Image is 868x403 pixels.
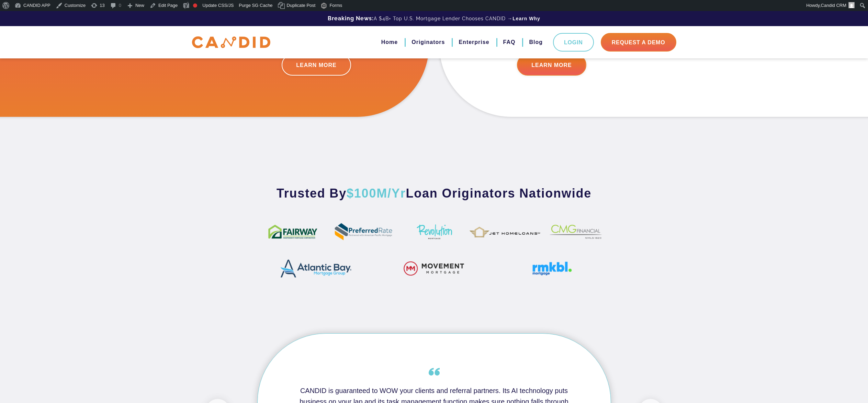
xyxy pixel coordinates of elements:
img: CANDID APP [192,36,270,48]
a: FAQ [503,36,516,48]
a: Originators [412,36,445,48]
h3: Trusted By Loan Originators Nationwide [262,186,606,201]
div: A $4B+ Top U.S. Mortgage Lender Chooses CANDID → [187,11,681,26]
a: Learn Why [512,15,540,22]
div: Focus keyphrase not set [193,3,197,8]
a: Login [553,33,594,52]
a: Request A Demo [601,33,676,52]
a: LEARN MORE [517,54,586,76]
span: Candid CRM [821,3,846,8]
b: Breaking News: [328,15,374,22]
a: Enterprise [459,36,489,48]
span: $100M/Yr [347,186,406,200]
a: Blog [529,36,543,48]
a: Home [381,36,398,48]
a: LEARN MORE [282,54,351,76]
